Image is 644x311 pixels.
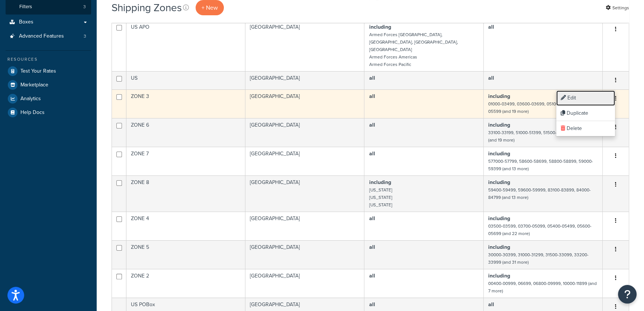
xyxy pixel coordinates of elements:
[126,118,245,147] td: ZONE 6
[369,301,375,308] b: all
[245,175,364,212] td: [GEOGRAPHIC_DATA]
[488,129,597,143] small: 33100-33199, 51000-51399, 51500-51699, 56100-56799 (and 19 more)
[126,175,245,212] td: ZONE 8
[126,147,245,175] td: ZONE 7
[488,272,510,280] b: including
[20,68,56,74] span: Test Your Rates
[202,3,218,12] span: + New
[6,56,91,63] div: Resources
[369,178,391,186] b: including
[369,23,391,31] b: including
[369,61,411,68] small: Armed Forces Pacific
[369,31,458,53] small: Armed Forces [GEOGRAPHIC_DATA], [GEOGRAPHIC_DATA], [GEOGRAPHIC_DATA], [GEOGRAPHIC_DATA]
[488,158,593,172] small: 577000-57799, 58600-58699, 58800-58899, 59000-59399 (and 13 more)
[126,269,245,298] td: ZONE 2
[20,110,45,116] span: Help Docs
[556,106,615,121] a: Duplicate
[19,4,32,10] span: Filters
[6,106,91,119] a: Help Docs
[369,121,375,129] b: all
[245,118,364,147] td: [GEOGRAPHIC_DATA]
[245,212,364,240] td: [GEOGRAPHIC_DATA]
[112,0,182,15] h1: Shipping Zones
[369,54,417,60] small: Armed Forces Americas
[126,212,245,240] td: ZONE 4
[488,301,494,308] b: all
[245,20,364,71] td: [GEOGRAPHIC_DATA]
[488,150,510,158] b: including
[488,121,510,129] b: including
[488,215,510,222] b: including
[488,23,494,31] b: all
[488,74,494,82] b: all
[606,3,629,13] a: Settings
[245,89,364,118] td: [GEOGRAPHIC_DATA]
[126,89,245,118] td: ZONE 3
[618,285,637,304] button: Open Resource Center
[6,29,91,43] a: Advanced Features 3
[488,251,589,266] small: 30000-30399, 31000-31299, 31500-33099, 33200-33999 (and 31 more)
[369,92,375,100] b: all
[19,19,33,25] span: Boxes
[488,187,591,201] small: 59400-59499, 59600-59999, 83100-83899, 84000-84799 (and 13 more)
[556,91,615,106] a: Edit
[126,240,245,269] td: ZONE 5
[488,280,597,294] small: 00400-00999, 06699, 06800-09999, 10000-11899 (and 7 more)
[369,243,375,251] b: all
[369,150,375,158] b: all
[83,4,86,10] span: 3
[6,29,91,43] li: Advanced Features
[245,71,364,89] td: [GEOGRAPHIC_DATA]
[369,201,392,208] small: [US_STATE]
[19,33,64,39] span: Advanced Features
[20,82,48,88] span: Marketplace
[488,243,510,251] b: including
[369,272,375,280] b: all
[6,15,91,29] a: Boxes
[369,194,392,201] small: [US_STATE]
[6,64,91,78] a: Test Your Rates
[488,101,590,115] small: 01000-03499, 03600-03699, 05100-05399, 05500-05599 (and 19 more)
[488,178,510,186] b: including
[369,187,392,193] small: [US_STATE]
[126,71,245,89] td: US
[369,74,375,82] b: all
[6,92,91,105] a: Analytics
[488,92,510,100] b: including
[245,147,364,175] td: [GEOGRAPHIC_DATA]
[126,20,245,71] td: US APO
[20,96,41,102] span: Analytics
[488,223,592,237] small: 03500-03599, 03700-05099, 05400-05499, 05600-05699 (and 22 more)
[245,269,364,298] td: [GEOGRAPHIC_DATA]
[245,240,364,269] td: [GEOGRAPHIC_DATA]
[556,121,615,136] a: Delete
[6,78,91,92] a: Marketplace
[84,33,86,39] span: 3
[369,215,375,222] b: all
